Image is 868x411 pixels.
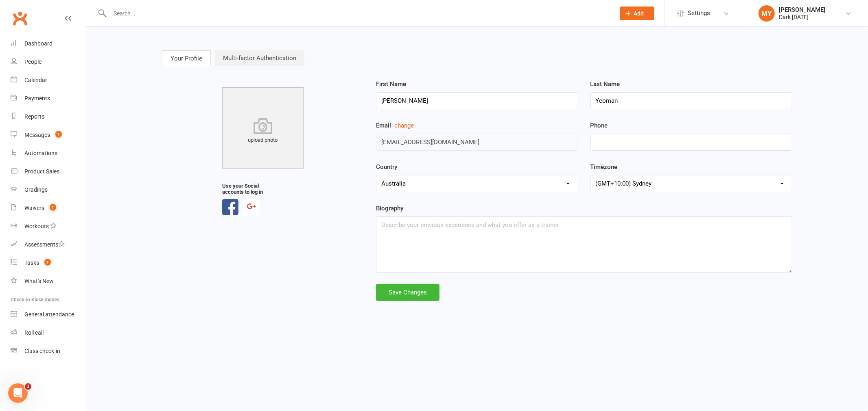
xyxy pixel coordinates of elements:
a: Gradings [11,181,86,199]
div: Payments [24,95,50,102]
div: Reports [24,113,44,120]
label: First Name [376,79,406,89]
span: 3 [25,383,31,390]
a: Assessments [11,236,86,254]
div: Dark [DATE] [779,13,825,21]
a: Automations [11,144,86,162]
input: First Name [376,92,578,109]
div: Tasks [24,260,39,266]
div: General attendance [24,311,74,318]
div: People [24,58,42,65]
span: Add [634,10,644,17]
a: Dashboard [11,35,86,53]
div: upload photo [222,118,304,145]
a: Roll call [11,324,86,342]
div: What's New [24,278,54,284]
a: Multi-factor Authentication [215,50,304,66]
a: Payments [11,89,86,108]
a: Tasks 1 [11,254,86,272]
div: Waivers [24,205,44,211]
a: People [11,53,86,71]
input: Search... [107,8,609,19]
a: Class kiosk mode [11,342,86,360]
div: [PERSON_NAME] [779,6,825,13]
iframe: Intercom live chat [8,383,28,403]
div: Automations [24,150,57,156]
label: Phone [590,121,792,130]
span: 1 [44,259,51,266]
label: Timezone [590,162,618,172]
div: Assessments [24,241,65,248]
img: source_google-3f8834fd4d8f2e2c8e010cc110e0734a99680496d2aa6f3f9e0e39c75036197d.svg [247,203,256,209]
div: Product Sales [24,168,59,175]
div: Calendar [24,77,47,83]
a: Your Profile [162,50,211,66]
a: Calendar [11,71,86,89]
label: Biography [376,203,403,213]
div: Save Changes [376,284,439,301]
div: Messages [24,132,50,138]
div: Class check-in [24,348,60,354]
a: What's New [11,272,86,290]
a: Clubworx [10,8,30,28]
label: Email [376,121,578,130]
span: 1 [55,131,62,138]
span: Settings [688,4,710,22]
button: Email [394,121,414,130]
label: Country [376,162,397,172]
a: Product Sales [11,162,86,181]
a: Reports [11,108,86,126]
div: Roll call [24,329,44,336]
label: Last Name [590,79,620,89]
a: Workouts [11,217,86,236]
div: Dashboard [24,40,52,47]
a: Waivers 1 [11,199,86,217]
a: General attendance kiosk mode [11,305,86,324]
span: 1 [50,204,56,211]
div: MY [759,5,775,22]
button: Add [620,6,654,20]
div: Workouts [24,223,49,229]
input: Last Name [590,92,792,109]
a: Messages 1 [11,126,86,144]
div: Gradings [24,186,48,193]
strong: Use your Social accounts to log in [222,183,267,195]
